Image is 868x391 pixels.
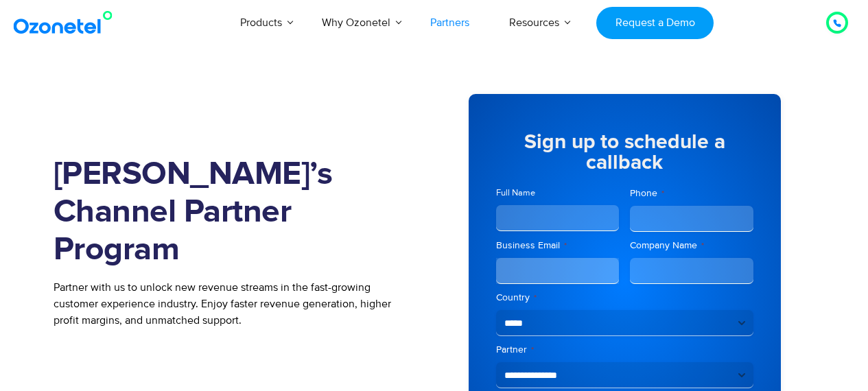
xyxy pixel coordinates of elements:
label: Country [496,291,753,305]
label: Full Name [496,187,620,200]
label: Company Name [630,239,753,252]
a: Request a Demo [596,7,714,39]
h1: [PERSON_NAME]’s Channel Partner Program [54,156,414,269]
label: Phone [630,187,753,200]
label: Partner [496,343,753,357]
label: Business Email [496,239,620,252]
h5: Sign up to schedule a callback [496,132,753,173]
p: Partner with us to unlock new revenue streams in the fast-growing customer experience industry. E... [54,279,414,329]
